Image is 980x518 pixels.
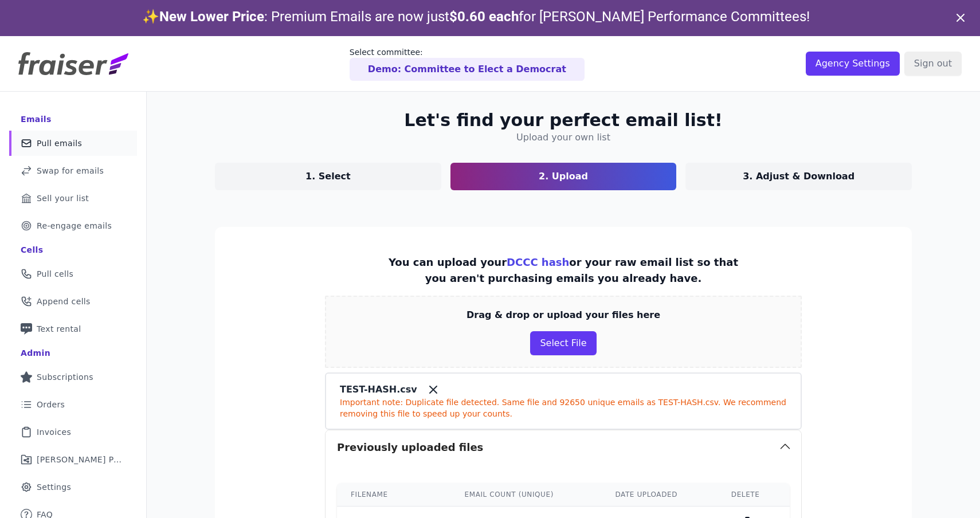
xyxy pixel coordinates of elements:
span: Orders [37,399,65,410]
span: [PERSON_NAME] Performance [37,454,123,465]
div: Cells [21,244,43,256]
span: Append cells [37,296,91,307]
a: Swap for emails [9,158,137,183]
span: Sell your list [37,193,89,204]
a: Re-engage emails [9,213,137,238]
p: Important note: Duplicate file detected. Same file and 92650 unique emails as TEST-HASH.csv. We r... [340,397,787,419]
p: Demo: Committee to Elect a Democrat [368,62,566,76]
p: 1. Select [305,170,351,183]
h3: Previously uploaded files [337,439,483,456]
a: Select committee: Demo: Committee to Elect a Democrat [350,46,585,81]
p: 3. Adjust & Download [743,170,854,183]
input: Sign out [904,52,962,76]
a: Append cells [9,289,137,314]
span: Pull cells [37,268,73,280]
div: Emails [21,113,52,125]
a: Pull emails [9,131,137,156]
th: Email count (unique) [451,483,602,507]
th: Filename [337,483,451,507]
th: Delete [718,483,790,507]
a: DCCC hash [507,256,569,268]
span: Settings [37,481,71,493]
p: You can upload your or your raw email list so that you aren't purchasing emails you already have. [385,254,742,287]
h4: Upload your own list [516,131,610,144]
a: Pull cells [9,261,137,287]
a: Invoices [9,419,137,445]
span: Re-engage emails [37,220,112,231]
button: Previously uploaded files [326,430,801,465]
p: Drag & drop or upload your files here [467,308,660,322]
a: Sell your list [9,186,137,211]
a: [PERSON_NAME] Performance [9,447,137,472]
input: Agency Settings [806,52,900,76]
a: 1. Select [215,163,441,190]
img: Fraiser Logo [18,52,128,75]
a: Orders [9,392,137,417]
button: Select File [530,331,596,355]
a: 2. Upload [450,163,677,190]
span: Pull emails [37,138,82,149]
p: Select committee: [350,46,585,58]
span: Text rental [37,323,81,335]
a: Subscriptions [9,364,137,390]
span: Swap for emails [37,165,104,176]
a: Text rental [9,316,137,342]
span: Invoices [37,426,71,438]
a: 3. Adjust & Download [685,163,912,190]
span: Subscriptions [37,371,93,383]
th: Date uploaded [601,483,717,507]
a: Settings [9,474,137,500]
h2: Let's find your perfect email list! [404,110,722,131]
p: TEST-HASH.csv [340,383,417,397]
div: Admin [21,347,50,359]
p: 2. Upload [539,170,588,183]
